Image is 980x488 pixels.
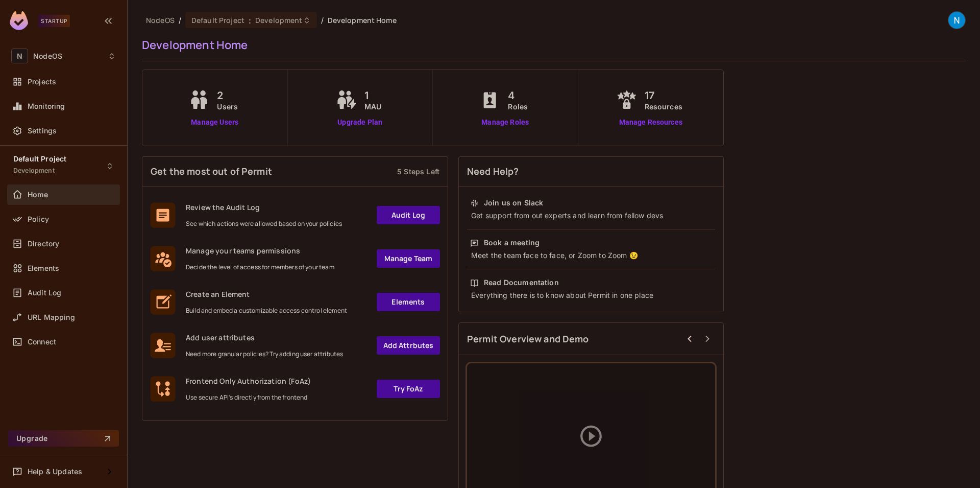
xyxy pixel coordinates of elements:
div: Everything there is to know about Permit in one place [470,290,712,300]
span: Permit Overview and Demo [467,333,589,345]
span: Development [255,15,302,25]
div: Meet the team face to face, or Zoom to Zoom 😉 [470,250,712,261]
div: Book a meeting [484,238,540,248]
div: 5 Steps Left [397,167,439,176]
span: Monitoring [28,102,65,110]
span: Need more granular policies? Try adding user attributes [186,350,343,358]
span: Development Home [328,15,397,25]
span: Add user attributes [186,333,343,342]
li: / [179,15,181,25]
span: the active workspace [146,15,175,25]
span: Manage your teams permissions [186,246,334,255]
div: Join us on Slack [484,198,543,208]
span: MAU [364,101,381,112]
a: Upgrade Plan [334,117,386,128]
span: 1 [364,88,381,103]
span: Users [217,101,238,112]
span: Create an Element [186,289,347,299]
div: Startup [38,15,70,27]
span: Settings [28,127,57,135]
span: : [248,16,252,25]
a: Manage Team [377,249,440,268]
span: Directory [28,240,59,248]
span: Workspace: NodeOS [33,52,62,60]
img: SReyMgAAAABJRU5ErkJggg== [10,11,28,30]
span: 2 [217,88,238,103]
span: Frontend Only Authorization (FoAz) [186,376,311,386]
span: Default Project [191,15,244,25]
span: Get the most out of Permit [151,165,272,178]
span: 4 [508,88,528,103]
div: Read Documentation [484,277,559,288]
a: Elements [377,293,440,311]
span: Connect [28,338,56,346]
div: Development Home [142,37,961,53]
span: Build and embed a customizable access control element [186,307,347,315]
a: Manage Resources [614,117,688,128]
span: Home [28,191,48,199]
a: Add Attrbutes [377,336,440,355]
span: URL Mapping [28,313,75,321]
span: 17 [645,88,682,103]
a: Manage Users [186,117,243,128]
span: Decide the level of access for members of your team [186,263,334,271]
span: Review the Audit Log [186,202,342,212]
span: Projects [28,78,56,86]
span: Audit Log [28,289,61,297]
a: Audit Log [377,206,440,224]
span: Resources [645,101,682,112]
span: Policy [28,215,49,223]
button: Upgrade [8,430,119,447]
span: Development [13,167,55,175]
a: Manage Roles [477,117,533,128]
span: Help & Updates [28,468,82,476]
span: Need Help? [467,165,519,178]
div: Get support from out experts and learn from fellow devs [470,211,712,221]
a: Try FoAz [377,380,440,398]
span: Default Project [13,155,66,163]
span: N [11,49,28,63]
li: / [321,15,324,25]
span: See which actions were allowed based on your policies [186,220,342,228]
img: NodeOS [948,12,965,29]
span: Use secure API's directly from the frontend [186,393,311,402]
span: Elements [28,264,59,272]
span: Roles [508,101,528,112]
